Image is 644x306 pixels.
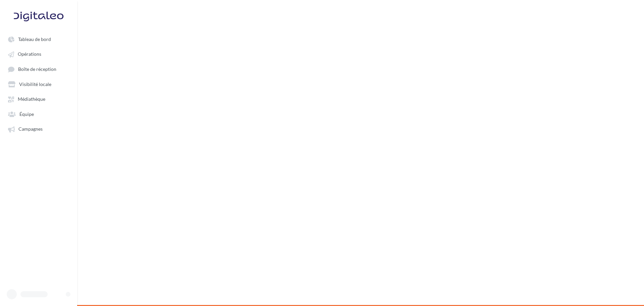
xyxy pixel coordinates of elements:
span: Médiathèque [18,96,45,102]
span: Boîte de réception [18,66,56,72]
a: Médiathèque [4,93,73,105]
a: Campagnes [4,123,73,135]
a: Tableau de bord [4,33,73,45]
span: Opérations [18,51,41,57]
a: Équipe [4,108,73,120]
span: Campagnes [18,126,43,132]
span: Visibilité locale [19,81,51,87]
span: Tableau de bord [18,36,51,42]
a: Boîte de réception [4,63,73,75]
span: Équipe [19,111,34,117]
a: Opérations [4,48,73,60]
a: Visibilité locale [4,78,73,90]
